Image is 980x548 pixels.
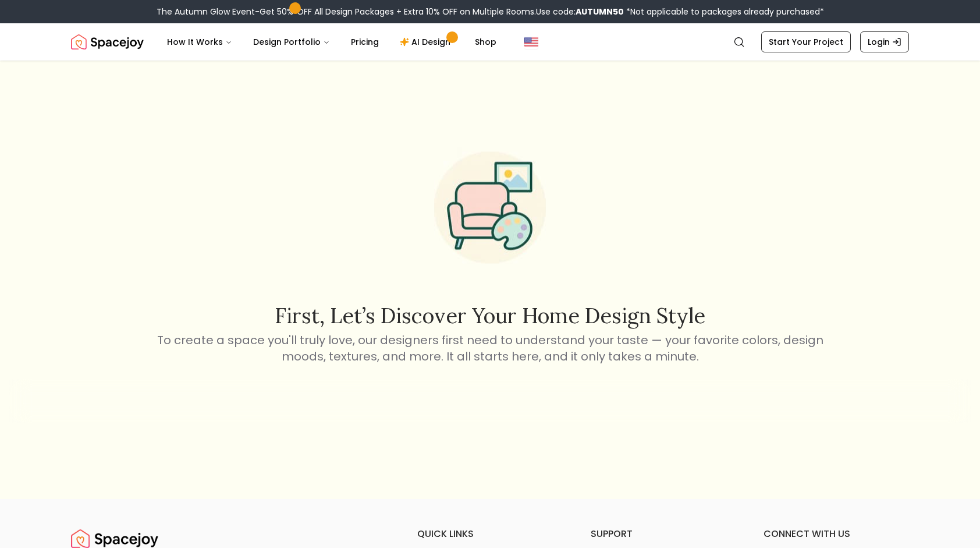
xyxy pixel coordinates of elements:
a: Start Your Project [761,31,851,52]
img: Spacejoy Logo [71,30,144,54]
a: Spacejoy [71,30,144,54]
h6: quick links [417,527,563,541]
span: Use code: [536,6,624,17]
h6: connect with us [764,527,909,541]
h6: support [591,527,736,541]
span: *Not applicable to packages already purchased* [624,6,824,17]
a: Shop [466,30,506,54]
button: How It Works [158,30,242,54]
h2: First, let’s discover your home design style [155,304,825,327]
b: AUTUMN50 [576,6,624,17]
button: Design Portfolio [244,30,339,54]
a: Pricing [342,30,388,54]
a: AI Design [390,30,463,54]
nav: Main [158,30,506,54]
div: The Autumn Glow Event-Get 50% OFF All Design Packages + Extra 10% OFF on Multiple Rooms. [157,6,824,17]
img: Start Style Quiz Illustration [416,133,564,282]
img: United States [524,35,538,49]
a: Login [860,31,909,52]
nav: Global [71,23,909,61]
p: To create a space you'll truly love, our designers first need to understand your taste — your fav... [155,332,825,365]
